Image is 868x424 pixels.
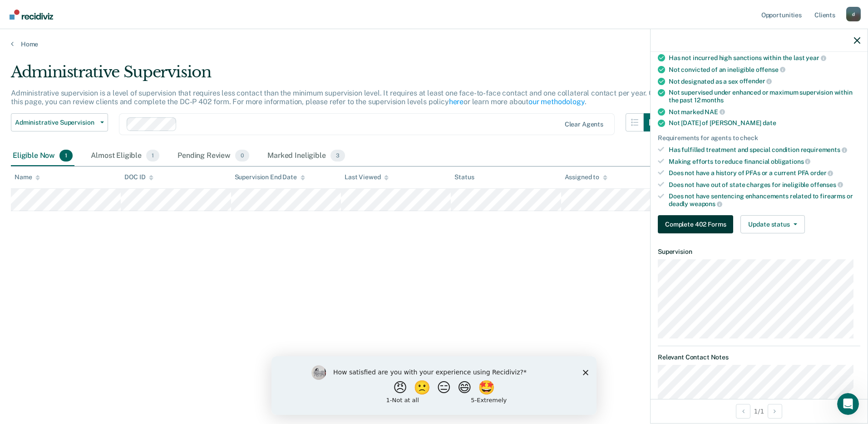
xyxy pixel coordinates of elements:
[669,77,860,86] div: Not designated as a sex
[669,181,860,189] div: Does not have out of state charges for ineligible
[669,146,860,154] div: Has fulfilled treatment and special condition
[11,63,662,89] div: Administrative Supervision
[740,77,772,85] span: offender
[736,404,750,419] button: Previous Opportunity
[449,97,464,106] a: here
[669,108,860,116] div: Not marked
[235,150,249,162] span: 0
[846,7,861,21] div: d
[669,157,860,166] div: Making efforts to reduce financial
[565,173,607,181] div: Assigned to
[669,54,860,62] div: Has not incurred high sanctions within the last
[146,150,159,162] span: 1
[690,200,722,207] span: weapons
[651,399,868,423] div: 1 / 1
[810,181,843,188] span: offenses
[669,169,860,177] div: Does not have a history of PFAs or a current PFA order
[669,66,860,74] div: Not convicted of an ineligible
[806,54,826,61] span: year
[330,150,345,162] span: 3
[235,173,305,181] div: Supervision End Date
[271,356,597,415] iframe: Survey by Kim from Recidiviz
[658,134,860,142] div: Requirements for agents to check
[15,119,97,126] span: Administrative Supervision
[846,7,861,21] button: Profile dropdown button
[756,66,785,73] span: offense
[528,97,585,106] a: our methodology
[266,146,347,166] div: Marked Ineligible
[669,119,860,127] div: Not [DATE] of [PERSON_NAME]
[837,393,859,415] iframe: Intercom live chat
[705,108,725,116] span: NAE
[11,146,74,166] div: Eligible Now
[801,146,847,153] span: requirements
[345,173,389,181] div: Last Viewed
[768,404,782,419] button: Next Opportunity
[565,121,603,128] div: Clear agents
[11,40,857,48] a: Home
[669,89,860,104] div: Not supervised under enhanced or maximum supervision within the past 12
[454,173,474,181] div: Status
[658,215,737,233] a: Navigate to form link
[10,10,53,20] img: Recidiviz
[11,89,658,106] p: Administrative supervision is a level of supervision that requires less contact than the minimum ...
[176,146,251,166] div: Pending Review
[59,150,73,162] span: 1
[669,192,860,208] div: Does not have sentencing enhancements related to firearms or deadly
[15,173,40,181] div: Name
[771,158,810,165] span: obligations
[658,353,860,361] dt: Relevant Contact Notes
[740,215,804,233] button: Update status
[89,146,161,166] div: Almost Eligible
[763,119,776,126] span: date
[701,96,723,104] span: months
[658,215,733,233] button: Complete 402 Forms
[124,173,153,181] div: DOC ID
[658,248,860,256] dt: Supervision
